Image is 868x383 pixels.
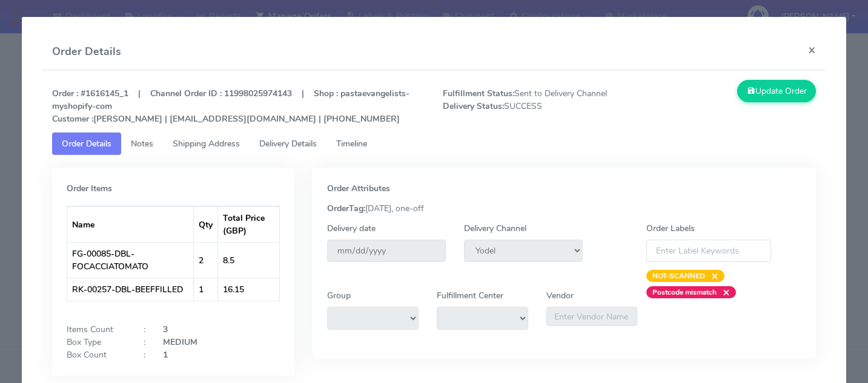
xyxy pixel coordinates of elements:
[327,222,376,235] label: Delivery date
[58,349,134,361] div: Box Count
[58,323,134,336] div: Items Count
[58,336,134,349] div: Box Type
[131,138,153,149] span: Notes
[798,34,826,66] button: Close
[163,349,168,361] strong: 1
[134,323,154,336] div: :
[546,289,574,302] label: Vendor
[218,242,280,278] td: 8.5
[67,183,112,194] strong: Order Items
[194,242,218,278] td: 2
[646,222,695,235] label: Order Labels
[327,289,351,302] label: Group
[464,222,526,235] label: Delivery Channel
[336,138,367,149] span: Timeline
[194,206,218,242] th: Qty
[443,100,504,112] strong: Delivery Status:
[327,183,390,194] strong: Order Attributes
[218,206,280,242] th: Total Price (GBP)
[717,286,730,298] span: ×
[705,270,718,282] span: ×
[62,138,111,149] span: Order Details
[218,278,280,301] td: 16.15
[134,349,154,361] div: :
[327,203,365,214] strong: OrderTag:
[194,278,218,301] td: 1
[434,87,629,125] span: Sent to Delivery Channel SUCCESS
[546,307,638,326] input: Enter Vendor Name
[652,287,717,297] strong: Postcode mismatch
[52,88,409,125] strong: Order : #1616145_1 | Channel Order ID : 11998025974143 | Shop : pastaevangelists-myshopify-com [P...
[443,88,514,99] strong: Fulfillment Status:
[173,138,240,149] span: Shipping Address
[163,336,197,348] strong: MEDIUM
[163,324,168,335] strong: 3
[318,202,810,215] div: [DATE], one-off
[67,278,194,301] td: RK-00257-DBL-BEEFFILLED
[52,113,93,125] strong: Customer :
[437,289,503,302] label: Fulfillment Center
[259,138,317,149] span: Delivery Details
[737,80,816,102] button: Update Order
[67,206,194,242] th: Name
[67,242,194,278] td: FG-00085-DBL-FOCACCIATOMATO
[646,240,771,262] input: Enter Label Keywords
[52,133,816,155] ul: Tabs
[134,336,154,349] div: :
[52,44,121,60] h4: Order Details
[652,271,705,281] strong: NOT-SCANNED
